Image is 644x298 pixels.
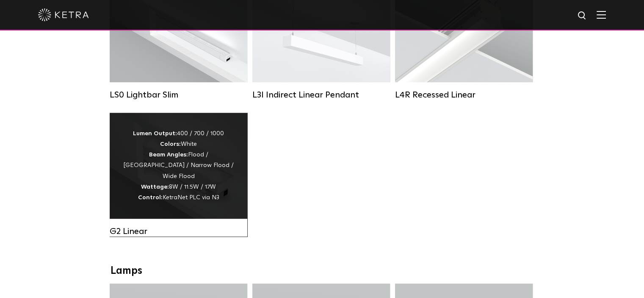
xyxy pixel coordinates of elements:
[138,195,163,201] strong: Control:
[122,128,235,203] div: 400 / 700 / 1000 White Flood / [GEOGRAPHIC_DATA] / Narrow Flood / Wide Flood 8W / 11.5W / 17W Ket...
[597,11,606,19] img: Hamburger%20Nav.svg
[38,8,89,21] img: ketra-logo-2019-white
[110,226,247,237] div: G2 Linear
[160,141,181,147] strong: Colors:
[252,90,390,100] div: L3I Indirect Linear Pendant
[577,11,588,21] img: search icon
[110,90,247,100] div: LS0 Lightbar Slim
[395,90,533,100] div: L4R Recessed Linear
[110,113,247,237] a: G2 Linear Lumen Output:400 / 700 / 1000Colors:WhiteBeam Angles:Flood / [GEOGRAPHIC_DATA] / Narrow...
[141,184,169,190] strong: Wattage:
[133,131,177,136] strong: Lumen Output:
[111,265,534,277] div: Lamps
[149,152,188,158] strong: Beam Angles:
